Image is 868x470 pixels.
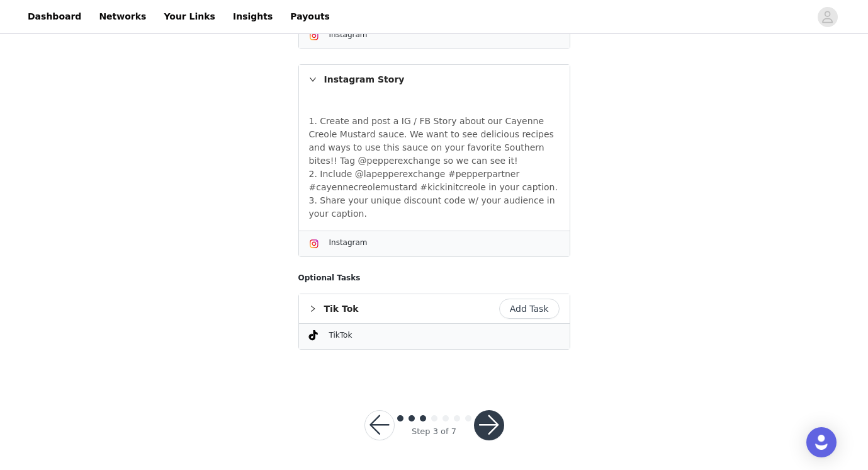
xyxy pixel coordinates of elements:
span: Instagram [329,30,368,39]
p: 3. Share your unique discount code w/ your audience in your caption. [309,194,560,221]
a: Insights [225,3,280,31]
div: Open Intercom Messenger [806,427,837,457]
a: Payouts [283,3,337,31]
div: icon: rightTik Tok [299,294,570,323]
span: TikTok [329,331,352,340]
div: Step 3 of 7 [412,425,456,438]
h5: Optional Tasks [298,272,570,284]
p: 1. Create and post a IG / FB Story about our Cayenne Creole Mustard sauce. We want to see delicio... [309,115,560,168]
a: Dashboard [20,3,89,31]
i: icon: right [309,305,317,312]
span: Instagram [329,238,368,247]
img: Instagram Icon [309,31,319,41]
i: icon: right [309,76,317,83]
div: icon: rightInstagram Story [299,65,570,94]
a: Networks [91,3,154,31]
a: Your Links [156,3,223,31]
button: Add Task [499,299,560,319]
img: Instagram Icon [309,239,319,249]
div: avatar [821,7,833,27]
p: 2. Include @lapepperexchange #pepperpartner #cayennecreolemustard #kickinitcreole in your caption. [309,168,560,194]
